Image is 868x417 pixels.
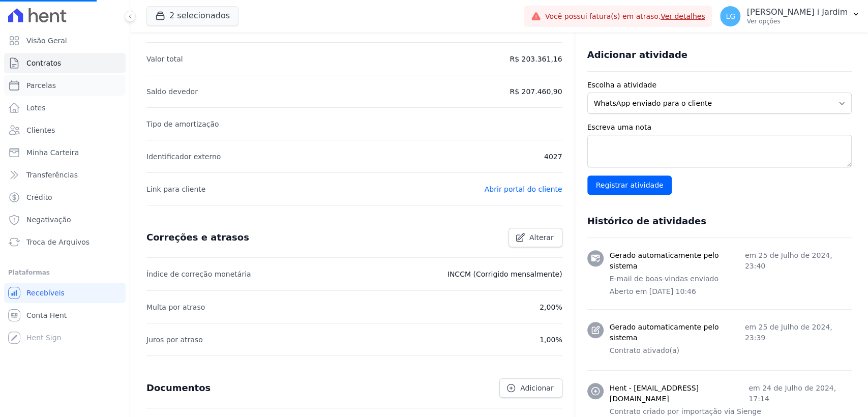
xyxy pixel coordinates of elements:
span: Transferências [26,170,78,180]
p: 4027 [544,151,562,163]
p: Índice de correção monetária [146,268,251,280]
a: Transferências [4,165,126,185]
a: Clientes [4,120,126,140]
h3: Documentos [146,382,211,394]
a: Minha Carteira [4,142,126,163]
p: 2,00% [540,301,562,313]
a: Troca de Arquivos [4,232,126,252]
p: em 25 de Julho de 2024, 23:40 [745,250,852,272]
span: Alterar [529,232,554,243]
span: Crédito [26,192,52,202]
span: Conta Hent [26,310,67,320]
p: Saldo devedor [146,85,198,98]
a: Crédito [4,187,126,207]
h3: Adicionar atividade [587,49,687,61]
p: Juros por atraso [146,334,203,346]
h3: Gerado automaticamente pelo sistema [610,250,745,272]
span: LG [726,13,735,20]
span: Negativação [26,215,71,225]
p: Identificador externo [146,151,221,163]
a: Contratos [4,53,126,73]
a: Visão Geral [4,31,126,51]
a: Adicionar [499,378,562,398]
p: em 24 de Julho de 2024, 17:14 [749,383,852,404]
span: Contratos [26,58,61,68]
a: Lotes [4,98,126,118]
p: Link para cliente [146,183,205,195]
a: Ver detalhes [661,12,705,20]
span: Recebíveis [26,288,65,298]
span: Adicionar [520,383,553,393]
button: 2 selecionados [146,6,238,25]
span: Troca de Arquivos [26,237,89,247]
a: Recebíveis [4,283,126,303]
h3: Gerado automaticamente pelo sistema [610,322,745,343]
span: Lotes [26,103,46,113]
button: LG [PERSON_NAME] i Jardim Ver opções [712,2,868,31]
p: Aberto em [DATE] 10:46 [610,286,852,297]
p: Multa por atraso [146,301,205,313]
p: Tipo de amortização [146,118,219,130]
a: Alterar [508,228,562,247]
span: Minha Carteira [26,147,79,158]
input: Registrar atividade [587,175,672,195]
a: Abrir portal do cliente [485,185,562,193]
a: Negativação [4,210,126,230]
h3: Histórico de atividades [587,215,706,227]
p: em 25 de Julho de 2024, 23:39 [745,322,852,343]
a: Conta Hent [4,305,126,325]
p: R$ 203.361,16 [510,53,562,65]
label: Escreva uma nota [587,122,852,133]
span: Visão Geral [26,36,67,46]
div: Plataformas [8,266,122,279]
p: INCCM (Corrigido mensalmente) [447,268,562,280]
a: Parcelas [4,75,126,96]
h3: Correções e atrasos [146,231,249,244]
p: 1,00% [540,334,562,346]
p: R$ 207.460,90 [510,85,562,98]
p: [PERSON_NAME] i Jardim [746,7,848,17]
p: Contrato criado por importação via Sienge [610,406,852,417]
span: Parcelas [26,80,56,91]
label: Escolha a atividade [587,80,852,91]
p: E-mail de boas-vindas enviado [610,274,852,284]
span: Você possui fatura(s) em atraso. [545,11,705,22]
p: Ver opções [746,17,848,25]
p: Contrato ativado(a) [610,345,852,356]
h3: Hent - [EMAIL_ADDRESS][DOMAIN_NAME] [610,383,749,404]
p: Valor total [146,53,183,65]
span: Clientes [26,125,55,135]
